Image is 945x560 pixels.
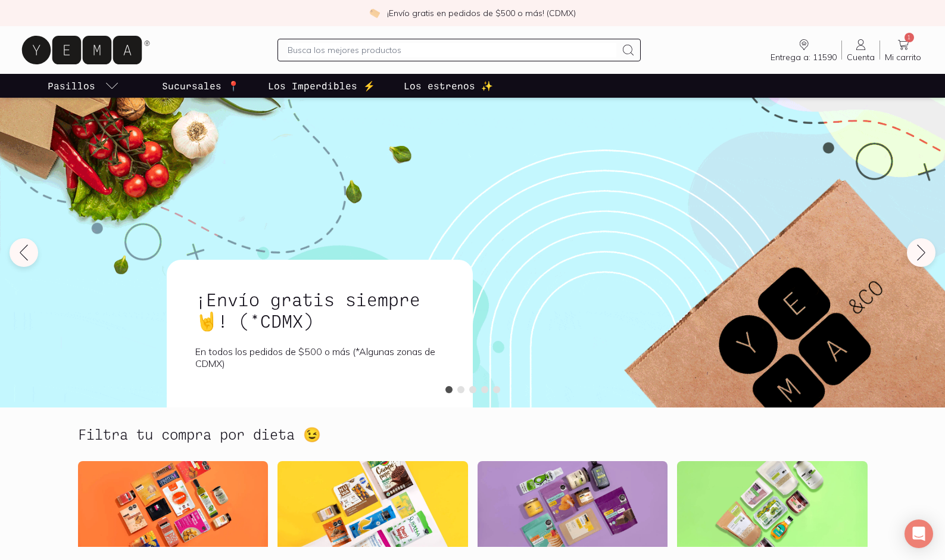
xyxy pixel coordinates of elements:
[771,52,837,63] span: Entrega a: 11590
[766,38,841,63] a: Entrega a: 11590
[78,461,269,547] img: Dieta Vegana
[905,519,933,548] div: Open Intercom Messenger
[160,74,242,98] a: Sucursales 📍
[48,79,95,93] p: Pasillos
[404,79,493,93] p: Los estrenos ✨
[266,74,378,98] a: Los Imperdibles ⚡️
[478,461,668,547] img: Dieta keto
[905,33,914,42] span: 1
[842,38,879,63] a: Cuenta
[369,8,380,18] img: check
[45,74,121,98] a: pasillo-todos-link
[195,346,444,369] p: En todos los pedidos de $500 o más (*Algunas zonas de CDMX)
[847,52,875,63] span: Cuenta
[387,7,576,19] p: ¡Envío gratis en pedidos de $500 o más! (CDMX)
[195,288,444,331] h1: ¡Envío gratis siempre🤘! (*CDMX)
[162,79,239,93] p: Sucursales 📍
[288,43,616,57] input: Busca los mejores productos
[401,74,495,98] a: Los estrenos ✨
[277,461,468,547] img: Dieta sin gluten
[268,79,375,93] p: Los Imperdibles ⚡️
[880,38,926,63] a: 1Mi carrito
[677,461,868,547] img: Dieta orgánica
[885,52,921,63] span: Mi carrito
[78,427,321,442] h2: Filtra tu compra por dieta 😉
